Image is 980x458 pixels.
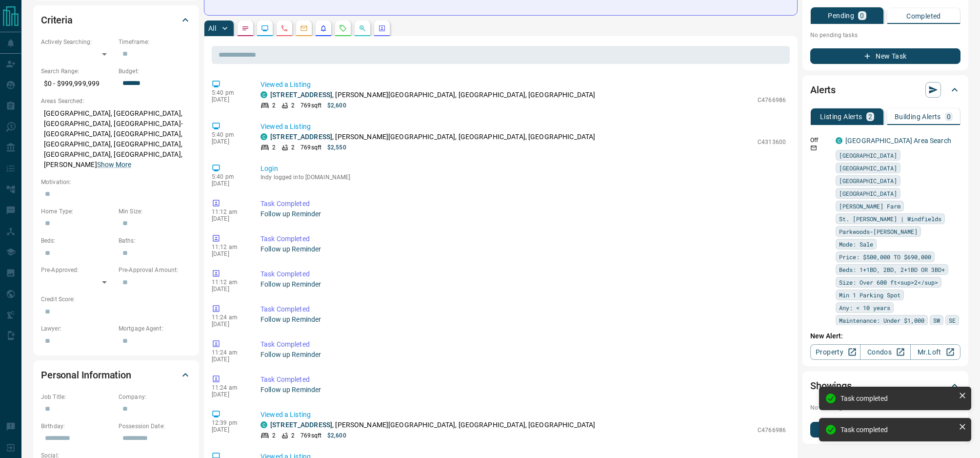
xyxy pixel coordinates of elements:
[41,38,114,46] p: Actively Searching:
[839,150,897,160] span: [GEOGRAPHIC_DATA]
[260,410,786,420] p: Viewed a Listing
[41,324,114,333] p: Lawyer:
[860,344,910,360] a: Condos
[41,207,114,216] p: Home Type:
[119,236,191,245] p: Baths:
[41,367,131,383] h2: Personal Information
[327,431,346,440] p: $2,600
[260,375,786,385] p: Task Completed
[820,113,862,120] p: Listing Alerts
[212,244,246,250] p: 11:12 am
[260,164,786,174] p: Login
[212,419,246,426] p: 12:39 pm
[810,331,960,341] p: New Alert:
[845,137,951,145] a: [GEOGRAPHIC_DATA] Area Search
[212,215,246,222] p: [DATE]
[839,265,945,274] span: Beds: 1+1BD, 2BD, 2+1BD OR 3BD+
[300,24,308,32] svg: Emails
[261,24,269,32] svg: Lead Browsing Activity
[119,67,191,76] p: Budget:
[41,422,114,431] p: Birthday:
[860,12,864,19] p: 0
[212,426,246,433] p: [DATE]
[41,67,114,76] p: Search Range:
[270,133,332,141] a: [STREET_ADDRESS]
[260,314,786,325] p: Follow up Reminder
[839,252,931,262] span: Price: $500,000 TO $690,000
[810,378,852,394] h2: Showings
[906,13,941,20] p: Completed
[839,227,918,236] span: Parkwoods-[PERSON_NAME]
[97,160,131,170] button: Show More
[270,420,595,430] p: , [PERSON_NAME][GEOGRAPHIC_DATA], [GEOGRAPHIC_DATA], [GEOGRAPHIC_DATA]
[212,180,246,187] p: [DATE]
[212,250,246,257] p: [DATE]
[300,101,321,110] p: 769 sqft
[327,143,346,152] p: $2,550
[212,138,246,145] p: [DATE]
[839,176,897,186] span: [GEOGRAPHIC_DATA]
[933,315,940,325] span: SW
[949,315,956,325] span: SE
[260,421,267,428] div: condos.ca
[260,350,786,360] p: Follow up Reminder
[339,24,347,32] svg: Requests
[280,24,288,32] svg: Calls
[119,38,191,46] p: Timeframe:
[119,422,191,431] p: Possession Date:
[320,24,327,32] svg: Listing Alerts
[810,374,960,397] div: Showings
[260,269,786,279] p: Task Completed
[839,214,941,224] span: St. [PERSON_NAME] | Windfields
[810,48,960,64] button: New Task
[810,422,960,437] button: New Showing
[212,279,246,286] p: 11:12 am
[260,209,786,219] p: Follow up Reminder
[260,385,786,395] p: Follow up Reminder
[291,431,295,440] p: 2
[212,286,246,292] p: [DATE]
[839,163,897,173] span: [GEOGRAPHIC_DATA]
[212,349,246,356] p: 11:24 am
[119,393,191,401] p: Company:
[270,421,332,429] a: [STREET_ADDRESS]
[840,395,955,402] div: Task completed
[839,239,873,249] span: Mode: Sale
[41,76,114,92] p: $0 - $999,999,999
[41,8,191,32] div: Criteria
[810,403,960,412] p: No showings booked
[260,91,267,98] div: condos.ca
[41,97,191,105] p: Areas Searched:
[291,143,295,152] p: 2
[212,208,246,215] p: 11:12 am
[836,137,842,144] div: condos.ca
[272,101,276,110] p: 2
[260,339,786,350] p: Task Completed
[260,122,786,132] p: Viewed a Listing
[260,244,786,254] p: Follow up Reminder
[270,90,595,100] p: , [PERSON_NAME][GEOGRAPHIC_DATA], [GEOGRAPHIC_DATA], [GEOGRAPHIC_DATA]
[241,24,249,32] svg: Notes
[839,201,900,211] span: [PERSON_NAME] Farm
[758,426,786,435] p: C4766986
[212,314,246,321] p: 11:24 am
[839,290,900,300] span: Min 1 Parking Spot
[810,28,960,42] p: No pending tasks
[212,173,246,180] p: 5:40 pm
[359,24,366,32] svg: Opportunities
[212,96,246,103] p: [DATE]
[378,24,386,32] svg: Agent Actions
[810,145,817,151] svg: Email
[270,132,595,142] p: , [PERSON_NAME][GEOGRAPHIC_DATA], [GEOGRAPHIC_DATA], [GEOGRAPHIC_DATA]
[810,344,860,360] a: Property
[828,12,854,19] p: Pending
[260,80,786,90] p: Viewed a Listing
[260,304,786,314] p: Task Completed
[300,143,321,152] p: 769 sqft
[260,234,786,244] p: Task Completed
[41,12,73,28] h2: Criteria
[212,384,246,391] p: 11:24 am
[839,277,938,287] span: Size: Over 600 ft<sup>2</sup>
[272,431,276,440] p: 2
[41,295,191,304] p: Credit Score:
